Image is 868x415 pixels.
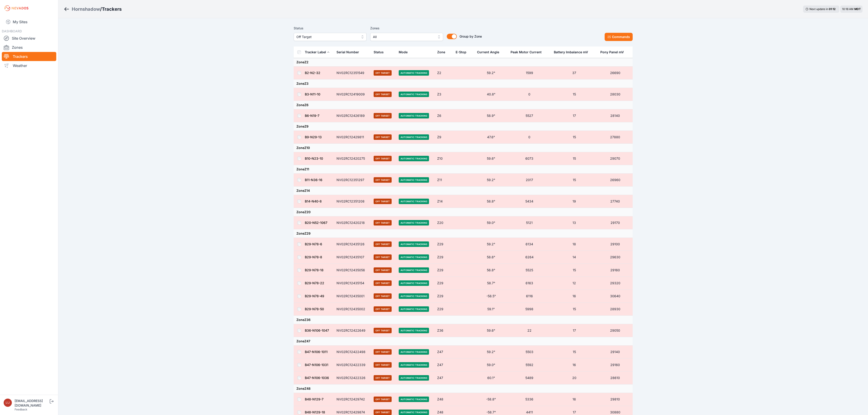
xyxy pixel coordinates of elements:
button: All [370,33,443,41]
td: Z11 [434,174,453,187]
td: 5998 [508,303,551,316]
button: Mode [399,47,411,58]
span: Off Target [374,280,392,286]
button: Commands [605,33,633,41]
td: 30640 [598,290,633,303]
a: B6-N19-7 [305,114,319,118]
td: NV02RC12419009 [334,88,371,101]
td: Z29 [434,277,453,290]
a: B2-N2-32 [305,71,320,75]
span: Automatic Tracking [399,362,429,368]
td: Z48 [434,393,453,406]
td: Zone Z9 [294,122,633,131]
td: NV02RC12435001 [334,290,371,303]
div: 01 : 12 [829,7,837,11]
span: Automatic Tracking [399,156,429,161]
button: Pony Panel mV [600,47,627,58]
td: Zone Z36 [294,316,633,324]
td: NV02RC12435126 [334,238,371,251]
td: 29160 [598,264,633,277]
span: Automatic Tracking [399,328,429,333]
span: Off Target [374,70,392,76]
div: Zone [437,50,445,54]
td: 28930 [598,303,633,316]
td: -58.5° [474,290,508,303]
td: 14 [551,251,598,264]
td: 16 [551,290,598,303]
td: 5592 [508,359,551,371]
td: 5525 [508,264,551,277]
td: 1599 [508,67,551,79]
td: 58.7° [474,277,508,290]
td: 20 [551,371,598,384]
td: Zone Z14 [294,187,633,195]
td: 59.2° [474,67,508,79]
td: NV02RC12420275 [334,152,371,165]
td: 58.8° [474,195,508,208]
td: 59.6° [474,152,508,165]
label: Zones [370,26,443,31]
td: Z29 [434,251,453,264]
span: Off Target [296,34,357,40]
td: 18 [551,238,598,251]
span: Off Target [374,410,392,415]
a: B11-N36-16 [305,178,322,182]
td: 15 [551,131,598,144]
td: 29320 [598,277,633,290]
span: Off Target [374,397,392,402]
span: Automatic Tracking [399,220,429,225]
span: Off Target [374,134,392,140]
td: 27880 [598,131,633,144]
div: Serial Number [336,50,359,54]
td: Z47 [434,359,453,371]
td: 27740 [598,195,633,208]
td: 40.8° [474,88,508,101]
a: B48-N129-7 [305,397,324,401]
td: 6134 [508,238,551,251]
td: 22 [508,324,551,337]
td: Z47 [434,346,453,359]
span: Off Target [374,254,392,260]
a: Site Overview [2,34,56,43]
span: Automatic Tracking [399,92,429,97]
div: Tracker Label [305,50,326,54]
a: B47-N106-1031 [305,363,328,367]
span: Automatic Tracking [399,306,429,312]
span: Off Target [374,362,392,368]
td: 26960 [598,174,633,187]
a: B29-N78-22 [305,281,324,285]
td: 17 [551,109,598,122]
span: Automatic Tracking [399,199,429,204]
span: Off Target [374,349,392,355]
a: My Sites [2,16,56,27]
a: Feedback [15,408,27,411]
h3: Trackers [102,6,122,12]
td: Zone Z10 [294,144,633,152]
span: Off Target [374,328,392,333]
td: NV02RC12422339 [334,359,371,371]
td: NV02RC12429742 [334,393,371,406]
td: 19 [551,195,598,208]
td: NV02RC12422649 [334,324,371,337]
td: Z10 [434,152,453,165]
td: 15 [551,152,598,165]
td: 60.1° [474,371,508,384]
td: NV02RC12429811 [334,131,371,144]
td: Zone Z20 [294,208,633,216]
span: Automatic Tracking [399,134,429,140]
td: 5503 [508,346,551,359]
a: Weather [2,61,56,70]
td: NV02RC12435056 [334,264,371,277]
td: 5434 [508,195,551,208]
td: 16 [551,359,598,371]
td: 37 [551,67,598,79]
td: 13 [551,216,598,229]
td: 47.6° [474,131,508,144]
div: Current Angle [477,50,499,54]
td: 58.9° [474,109,508,122]
button: Tracker Label [305,47,330,58]
td: NV02RC12351297 [334,174,371,187]
td: NV02RC12426189 [334,109,371,122]
button: Zone [437,47,449,58]
td: Z29 [434,238,453,251]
